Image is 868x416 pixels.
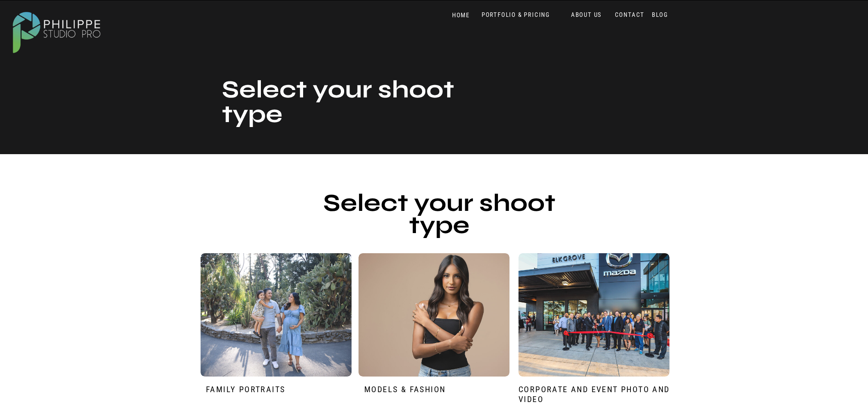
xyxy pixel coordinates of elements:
a: CONTACT [613,11,646,19]
h2: Select your shoot type [306,192,573,238]
a: PORTFOLIO & PRICING [478,11,553,19]
a: ABOUT US [569,11,604,19]
a: family portraits [206,384,316,397]
a: BLOG [650,11,670,19]
h1: Select your shoot type [222,77,500,136]
a: HOME [443,12,478,19]
a: cORPORATE AND eVENT pHOTO AND vIDEO [519,384,670,410]
a: Models & fashion [364,384,460,394]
